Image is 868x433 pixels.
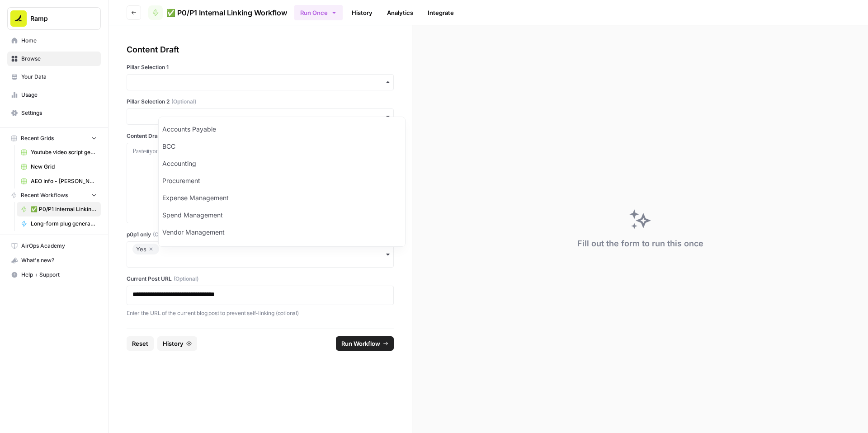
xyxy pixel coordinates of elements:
[31,163,97,171] span: New Grid
[7,52,101,66] a: Browse
[159,155,405,172] div: Accounting
[127,241,394,268] button: Yes
[127,98,394,106] label: Pillar Selection 2
[7,132,101,145] button: Recent Grids
[159,224,405,241] div: Vendor Management
[341,339,380,348] span: Run Workflow
[31,177,97,185] span: AEO Info - [PERSON_NAME]
[7,253,101,268] button: What's new?
[7,188,101,202] button: Recent Workflows
[17,174,101,188] a: AEO Info - [PERSON_NAME]
[21,191,68,199] span: Recent Workflows
[159,121,405,138] div: Accounts Payable
[127,43,394,56] div: Content Draft
[159,189,405,207] div: Expense Management
[31,220,97,228] span: Long-form plug generator – Content tuning version
[31,205,97,213] span: ✅ P0/P1 Internal Linking Workflow
[159,207,405,224] div: Spend Management
[7,33,101,48] a: Home
[30,14,85,23] span: Ramp
[21,55,97,63] span: Browse
[7,268,101,282] button: Help + Support
[7,106,101,120] a: Settings
[166,7,287,18] span: ✅ P0/P1 Internal Linking Workflow
[174,275,198,283] span: (Optional)
[21,134,54,142] span: Recent Grids
[7,7,101,30] button: Workspace: Ramp
[422,5,459,20] a: Integrate
[577,237,703,250] div: Fill out the form to run this once
[127,231,394,239] label: p0p1 only
[17,145,101,160] a: Youtube video script generator
[159,241,405,258] div: FinOps
[10,10,27,27] img: Ramp Logo
[163,339,184,348] span: History
[21,109,97,117] span: Settings
[17,160,101,174] a: New Grid
[159,138,405,155] div: BCC
[21,73,97,81] span: Your Data
[7,88,101,102] a: Usage
[148,5,287,20] a: ✅ P0/P1 Internal Linking Workflow
[17,216,101,231] a: Long-form plug generator – Content tuning version
[294,5,343,20] button: Run Once
[132,339,148,348] span: Reset
[21,37,97,45] span: Home
[7,70,101,84] a: Your Data
[17,202,101,216] a: ✅ P0/P1 Internal Linking Workflow
[21,91,97,99] span: Usage
[127,63,394,71] label: Pillar Selection 1
[21,242,97,250] span: AirOps Academy
[21,271,97,279] span: Help + Support
[127,336,154,351] button: Reset
[127,275,394,283] label: Current Post URL
[157,336,197,351] button: History
[7,239,101,253] a: AirOps Academy
[346,5,378,20] a: History
[136,244,156,254] div: Yes
[127,309,394,318] p: Enter the URL of the current blog post to prevent self-linking (optional)
[171,98,196,106] span: (Optional)
[159,172,405,189] div: Procurement
[31,148,97,156] span: Youtube video script generator
[8,254,100,267] div: What's new?
[153,231,178,239] span: (Optional)
[127,132,394,140] label: Content Draft in HTML
[382,5,419,20] a: Analytics
[336,336,394,351] button: Run Workflow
